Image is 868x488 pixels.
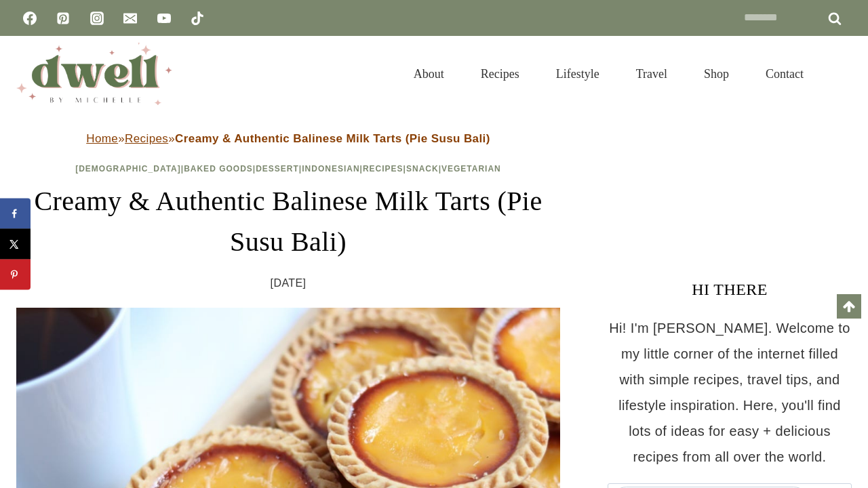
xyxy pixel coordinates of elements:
img: DWELL by michelle [16,43,172,105]
a: Email [117,5,144,32]
a: Lifestyle [538,50,618,98]
a: Travel [618,50,686,98]
a: Shop [686,50,747,98]
a: Instagram [83,5,111,32]
time: [DATE] [271,273,307,293]
p: Hi! I'm [PERSON_NAME]. Welcome to my little corner of the internet filled with simple recipes, tr... [608,315,852,470]
a: TikTok [184,5,211,32]
a: About [395,50,462,98]
button: View Search Form [829,62,852,85]
a: Baked Goods [184,164,253,174]
a: Indonesian [302,164,359,174]
span: | | | | | | [75,164,501,174]
a: Recipes [363,164,403,174]
a: Recipes [125,132,168,145]
a: YouTube [151,5,178,32]
a: Pinterest [50,5,77,32]
a: Scroll to top [837,294,861,319]
a: Home [86,132,118,145]
a: [DEMOGRAPHIC_DATA] [75,164,181,174]
h3: HI THERE [608,277,852,302]
h1: Creamy & Authentic Balinese Milk Tarts (Pie Susu Bali) [16,181,560,262]
a: Contact [747,50,822,98]
a: Dessert [256,164,299,174]
a: Recipes [462,50,538,98]
a: Vegetarian [441,164,501,174]
span: » » [86,132,490,145]
strong: Creamy & Authentic Balinese Milk Tarts (Pie Susu Bali) [175,132,490,145]
a: Snack [406,164,439,174]
nav: Primary Navigation [395,50,822,98]
a: Facebook [16,5,43,32]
